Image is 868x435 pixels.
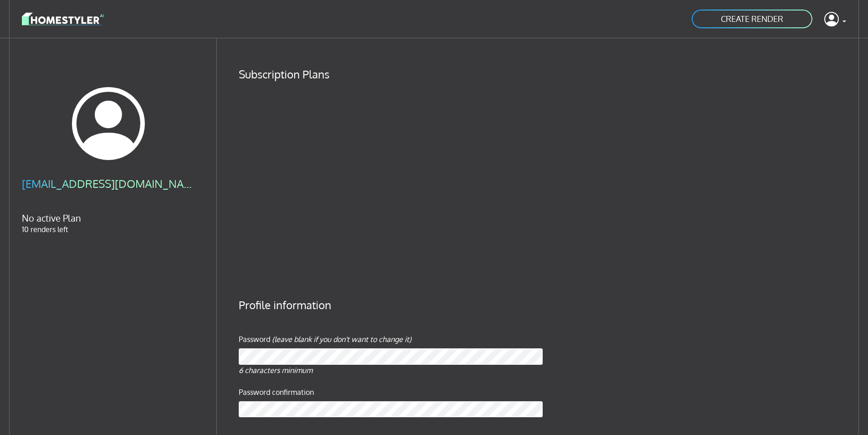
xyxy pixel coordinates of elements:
label: Password confirmation [239,387,314,398]
img: logo-3de290ba35641baa71223ecac5eacb59cb85b4c7fdf211dc9aaecaaee71ea2f8.svg [22,11,104,27]
h4: Subscription Plans [239,67,846,81]
h4: [EMAIL_ADDRESS][DOMAIN_NAME] [22,177,195,191]
label: Password [239,334,270,345]
h4: Profile information [239,298,846,312]
i: (leave blank if you don't want to change it) [272,335,411,344]
h5: No active Plan [22,212,195,224]
a: CREATE RENDER [691,9,813,29]
div: 10 renders left [22,177,195,235]
em: 6 characters minimum [239,366,313,375]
